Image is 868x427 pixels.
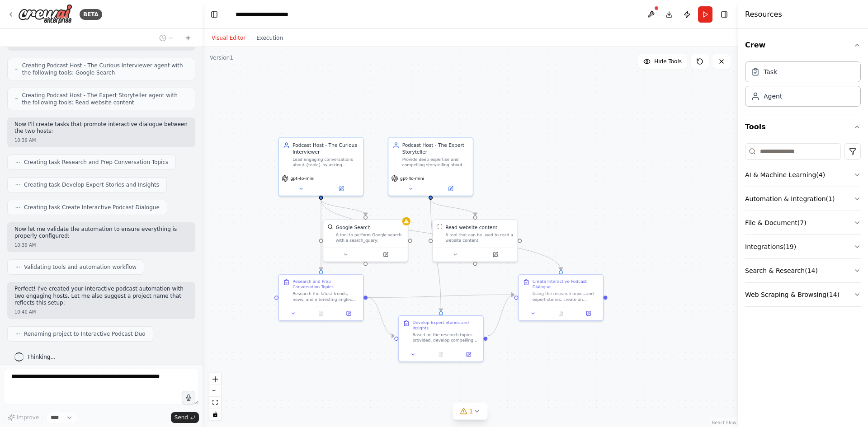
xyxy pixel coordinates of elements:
div: Task [764,67,777,76]
h4: Resources [745,9,782,20]
span: Creating task Develop Expert Stories and Insights [24,181,159,188]
button: Hide right sidebar [718,8,731,21]
button: Start a new chat [181,33,195,43]
g: Edge from a85a7b4f-4fd6-4f3f-9ce9-5e0d22f243b1 to 0dccb427-cf30-4444-a59a-93e5e3044433 [317,200,324,270]
g: Edge from 0dccb427-cf30-4444-a59a-93e5e3044433 to 2088c4d6-1084-4f5c-a9e8-dc8eef47967c [368,291,514,301]
button: Open in side panel [476,250,515,258]
div: Provide deep expertise and compelling storytelling about {topic} while engaging in dynamic conver... [402,157,469,168]
div: Podcast Host - The Curious InterviewerLead engaging conversations about {topic} by asking thought... [278,137,363,196]
span: Creating task Create Interactive Podcast Dialogue [24,204,160,211]
button: toggle interactivity [209,408,221,420]
g: Edge from 80b8e710-bdcb-484e-8a5e-f55261785860 to e73d9761-0b2e-4555-9620-b32e3613cfa1 [427,200,479,216]
div: Lead engaging conversations about {topic} by asking thoughtful questions, sharing insights, and m... [292,157,359,168]
div: SerplyWebSearchToolGoogle SearchA tool to perform Google search with a search_query. [323,219,408,262]
img: SerplyWebSearchTool [327,224,333,230]
span: Creating task Research and Prep Conversation Topics [24,159,168,166]
div: A tool to perform Google search with a search_query. [336,232,404,243]
div: Develop Expert Stories and InsightsBased on the research topics provided, develop compelling stor... [398,315,484,362]
div: Tools [745,140,861,314]
button: Integrations(19) [745,235,861,258]
span: Improve [17,414,39,421]
button: Send [171,412,199,423]
button: Visual Editor [206,33,251,43]
button: Open in side panel [322,185,361,193]
div: 10:39 AM [14,242,188,249]
div: A tool that can be used to read a website content. [445,232,513,243]
div: Create Interactive Podcast Dialogue [533,279,599,290]
p: Perfect! I've created your interactive podcast automation with two engaging hosts. Let me also su... [14,286,188,307]
span: Renaming project to Interactive Podcast Duo [24,330,146,338]
div: Using the research topics and expert stories, create an engaging podcast conversation script that... [533,291,599,302]
div: Based on the research topics provided, develop compelling stories, case studies, and expert insig... [412,332,479,343]
div: React Flow controls [209,373,221,420]
button: 1 [453,403,488,420]
span: Creating Podcast Host - The Expert Storyteller agent with the following tools: Read website content [22,92,188,106]
span: gpt-4o-mini [400,176,424,181]
button: No output available [546,309,575,317]
div: Research and Prep Conversation Topics [292,279,359,290]
button: Tools [745,114,861,140]
nav: breadcrumb [236,10,304,19]
div: Google Search [336,224,371,231]
button: Hide left sidebar [208,8,221,21]
div: Research the latest trends, news, and interesting angles about {topic}. Find compelling stories, ... [292,291,359,302]
button: No output available [307,309,335,317]
span: 1 [469,407,473,416]
div: Podcast Host - The Curious Interviewer [292,142,359,155]
button: Execution [251,33,288,43]
button: Crew [745,33,861,58]
g: Edge from a85a7b4f-4fd6-4f3f-9ce9-5e0d22f243b1 to 2088c4d6-1084-4f5c-a9e8-dc8eef47967c [317,200,564,270]
div: Version 1 [210,54,233,61]
button: Hide Tools [638,54,687,69]
a: React Flow attribution [712,420,736,425]
div: Create Interactive Podcast DialogueUsing the research topics and expert stories, create an engagi... [518,274,604,321]
g: Edge from 448a90f8-7fc2-4585-88ac-1e349a74baf1 to 2088c4d6-1084-4f5c-a9e8-dc8eef47967c [487,291,514,339]
button: File & Document(7) [745,211,861,235]
div: Develop Expert Stories and Insights [412,320,479,331]
div: BETA [80,9,102,20]
div: Read website content [445,224,497,231]
button: Open in side panel [577,309,600,317]
button: Open in side panel [457,350,480,358]
span: Hide Tools [654,58,682,65]
button: Search & Research(14) [745,259,861,282]
button: Switch to previous chat [156,33,177,43]
button: Automation & Integration(1) [745,187,861,211]
span: Validating tools and automation workflow [24,263,137,271]
button: Click to speak your automation idea [182,391,195,404]
button: zoom out [209,385,221,397]
g: Edge from a85a7b4f-4fd6-4f3f-9ce9-5e0d22f243b1 to a868f936-1e7b-442d-9124-1a54de70c872 [317,200,369,216]
img: ScrapeWebsiteTool [437,224,443,230]
button: AI & Machine Learning(4) [745,163,861,187]
span: Thinking... [27,353,56,361]
button: fit view [209,397,221,408]
p: Now let me validate the automation to ensure everything is properly configured: [14,226,188,240]
img: Logo [18,4,72,24]
div: Research and Prep Conversation TopicsResearch the latest trends, news, and interesting angles abo... [278,274,363,321]
span: gpt-4o-mini [291,176,315,181]
span: Creating Podcast Host - The Curious Interviewer agent with the following tools: Google Search [22,62,188,76]
div: 10:39 AM [14,137,188,144]
button: Open in side panel [337,309,360,317]
div: Agent [764,92,782,101]
g: Edge from 0dccb427-cf30-4444-a59a-93e5e3044433 to 448a90f8-7fc2-4585-88ac-1e349a74baf1 [368,294,394,339]
div: ScrapeWebsiteToolRead website contentA tool that can be used to read a website content. [432,219,518,262]
button: zoom in [209,373,221,385]
button: Web Scraping & Browsing(14) [745,283,861,306]
span: Send [175,414,188,421]
div: Podcast Host - The Expert Storyteller [402,142,469,155]
button: Open in side panel [366,250,405,258]
div: 10:40 AM [14,309,188,315]
p: Now I'll create tasks that promote interactive dialogue between the two hosts: [14,121,188,135]
g: Edge from 80b8e710-bdcb-484e-8a5e-f55261785860 to 448a90f8-7fc2-4585-88ac-1e349a74baf1 [427,200,444,311]
button: No output available [426,350,455,358]
div: Crew [745,58,861,114]
button: Improve [4,412,43,423]
div: Podcast Host - The Expert StorytellerProvide deep expertise and compelling storytelling about {to... [388,137,473,196]
button: Open in side panel [431,185,470,193]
